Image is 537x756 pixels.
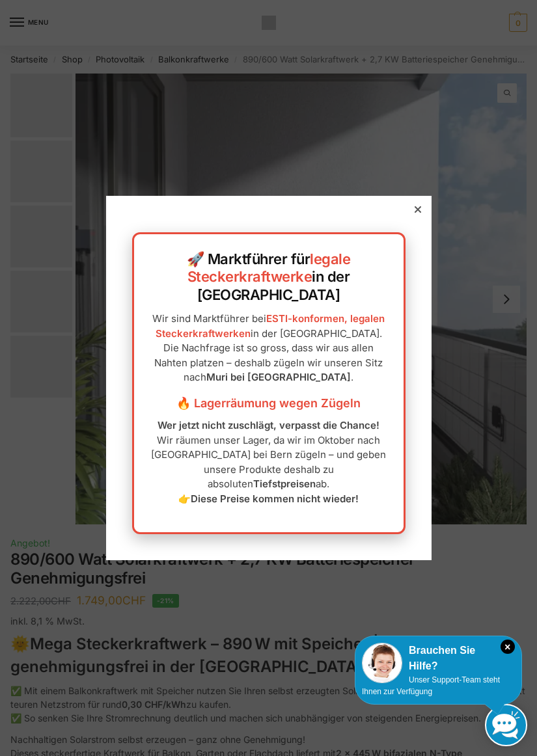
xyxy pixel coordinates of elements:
h2: 🚀 Marktführer für in der [GEOGRAPHIC_DATA] [147,250,391,304]
p: Wir sind Marktführer bei in der [GEOGRAPHIC_DATA]. Die Nachfrage ist so gross, dass wir aus allen... [147,312,391,385]
img: Customer service [362,643,402,683]
strong: Wer jetzt nicht zuschlägt, verpasst die Chance! [158,419,379,431]
strong: Tiefstpreisen [253,478,316,490]
p: Wir räumen unser Lager, da wir im Oktober nach [GEOGRAPHIC_DATA] bei Bern zügeln – und geben unse... [147,418,391,506]
h3: 🔥 Lagerräumung wegen Zügeln [147,395,391,412]
div: Brauchen Sie Hilfe? [362,643,515,674]
i: Schließen [501,640,515,654]
strong: Diese Preise kommen nicht wieder! [191,493,359,505]
strong: Muri bei [GEOGRAPHIC_DATA] [206,371,351,383]
a: legale Steckerkraftwerke [187,250,351,286]
a: ESTI-konformen, legalen Steckerkraftwerken [156,312,385,340]
span: Unser Support-Team steht Ihnen zur Verfügung [362,675,500,696]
